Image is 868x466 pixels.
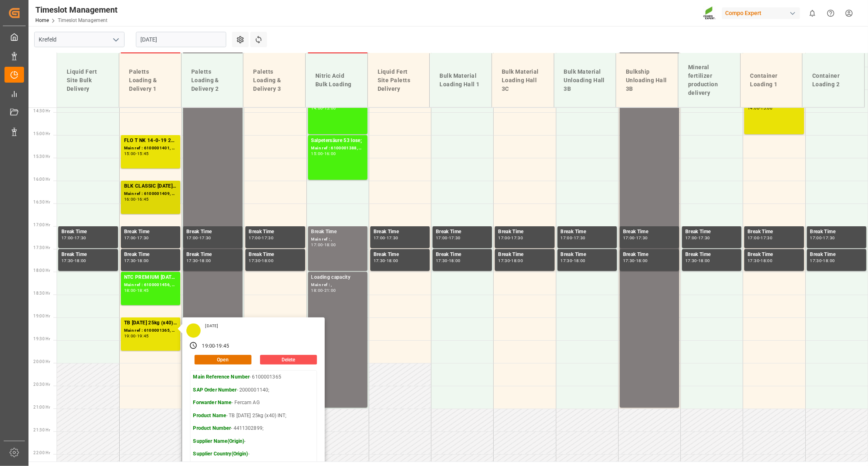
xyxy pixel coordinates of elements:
div: Main ref : , [311,236,364,243]
div: 17:00 [623,236,635,240]
button: Delete [260,355,317,365]
div: 16:00 [324,152,336,155]
div: - [635,236,636,240]
div: 17:30 [74,236,86,240]
div: 14:00 [311,106,323,110]
div: - [136,236,137,240]
div: - [73,236,74,240]
div: Break Time [436,251,489,259]
div: 17:00 [61,236,73,240]
span: 15:30 Hr [33,154,50,159]
div: Paletts Loading & Delivery 3 [250,64,299,96]
div: - [759,259,761,263]
div: 18:00 [124,289,136,292]
span: 18:00 Hr [33,268,50,273]
div: - [759,106,761,110]
div: 17:30 [748,259,759,263]
span: 14:30 Hr [33,109,50,113]
div: - [136,197,137,201]
div: 17:30 [199,236,211,240]
div: Break Time [61,228,115,236]
span: 21:30 Hr [33,428,50,432]
div: - [323,152,324,155]
div: 17:30 [498,259,510,263]
div: 21:00 [324,289,336,292]
div: TB [DATE] 25kg (x40) INT; [124,319,177,327]
div: FLO T NK 14-0-19 25kg (x40) INT;FLO T PERM [DATE] 25kg (x40) INT;SUPER FLO T Turf BS 20kg (x50) I... [124,137,177,145]
div: 15:45 [137,152,149,155]
strong: Supplier Country(Origin) [193,451,248,457]
div: Main ref : 6100001456, 2000001059; [124,282,177,289]
div: 17:30 [636,236,648,240]
div: 18:00 [387,259,398,263]
div: 18:45 [137,289,149,292]
div: 18:00 [823,259,835,263]
div: - [198,236,199,240]
div: 18:00 [511,259,523,263]
div: 17:30 [810,259,822,263]
div: Break Time [810,251,863,259]
span: 16:30 Hr [33,200,50,204]
div: Break Time [374,251,426,259]
div: 17:30 [574,236,586,240]
div: 17:30 [374,259,385,263]
div: - [759,236,761,240]
strong: Supplier Name(Origin) [193,438,245,444]
div: 17:00 [561,236,573,240]
span: 20:30 Hr [33,382,50,387]
div: Break Time [748,228,800,236]
div: Break Time [61,251,115,259]
span: 21:00 Hr [33,405,50,409]
button: Compo Expert [722,5,803,21]
div: 14:00 [748,106,759,110]
p: - [193,451,314,458]
div: 17:30 [436,259,448,263]
span: 19:00 Hr [33,314,50,318]
div: 19:45 [216,343,229,350]
div: - [572,236,573,240]
div: 15:00 [761,106,773,110]
div: 15:00 [324,106,336,110]
div: - [136,334,137,338]
div: Container Loading 2 [809,68,858,92]
div: Nitric Acid Bulk Loading [312,68,361,92]
div: - [635,259,636,263]
div: 18:00 [324,243,336,247]
div: Liquid Fert Site Paletts Delivery [374,64,423,96]
div: 18:00 [262,259,273,263]
div: 15:00 [311,152,323,155]
strong: Forwarder Name [193,400,232,405]
strong: Main Reference Number [193,374,250,380]
div: 19:45 [137,334,149,338]
strong: SAP Order Number [193,387,237,393]
div: - [136,289,137,292]
div: - [822,236,823,240]
button: show 0 new notifications [803,4,822,22]
div: Bulk Material Unloading Hall 3B [561,64,610,96]
div: Break Time [311,228,364,236]
div: - [260,259,262,263]
div: Bulkship Unloading Hall 3B [623,64,671,96]
div: - [510,236,511,240]
div: 18:00 [574,259,586,263]
div: - [385,236,387,240]
div: 17:00 [249,236,260,240]
div: - [323,243,324,247]
div: 18:00 [311,289,323,292]
div: Break Time [124,251,177,259]
button: Open [195,355,251,365]
div: 17:00 [374,236,385,240]
div: 19:00 [202,343,215,350]
div: 18:00 [698,259,710,263]
p: - 6100001365 [193,374,314,381]
div: Break Time [810,228,863,236]
div: Paletts Loading & Delivery 1 [126,64,175,96]
div: - [510,259,511,263]
span: 17:00 Hr [33,223,50,227]
div: Main ref : 6100001409, 2000000217; [124,190,177,197]
span: 18:30 Hr [33,291,50,295]
div: Break Time [685,251,738,259]
input: Type to search/select [34,32,125,47]
div: - [572,259,573,263]
span: 15:00 Hr [33,131,50,136]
